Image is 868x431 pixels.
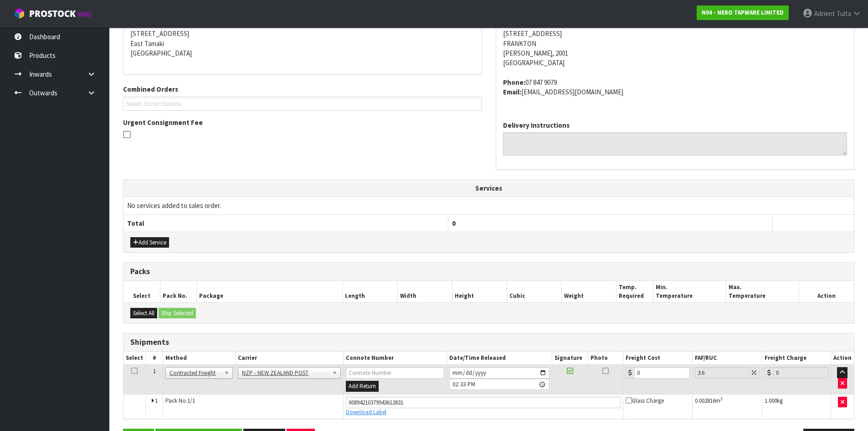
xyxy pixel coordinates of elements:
[155,397,158,405] span: 1
[236,352,343,365] th: Carrier
[346,397,621,408] input: Connote Number
[695,397,715,405] span: 0.002816
[503,78,525,87] strong: phone
[163,352,236,365] th: Method
[163,394,344,419] td: Pack No.
[160,281,196,302] th: Pack No.
[452,219,456,228] span: 0
[762,352,831,365] th: Freight Charge
[616,281,653,302] th: Temp. Required
[503,19,847,68] address: [STREET_ADDRESS] FRANKTON [PERSON_NAME], 2001 [GEOGRAPHIC_DATA]
[623,352,692,365] th: Freight Cost
[831,352,854,365] th: Action
[123,118,203,127] label: Urgent Consignment Fee
[653,281,726,302] th: Min. Temperature
[14,8,25,19] img: cube-alt.png
[695,367,750,379] input: Freight Adjustment
[196,281,343,302] th: Package
[123,352,146,365] th: Select
[130,20,253,28] strong: CONTRACT WAREHOUSING & LOGISTICS
[242,368,328,379] span: NZP - NEW ZEALAND POST
[702,9,784,16] strong: N04 - NERO TAPWARE LIMITED
[77,10,92,19] small: WMS
[123,214,448,232] th: Total
[692,394,762,419] td: m
[346,408,386,416] a: Download Label
[397,281,452,302] th: Width
[153,367,156,375] span: 1
[697,5,789,20] a: N04 - NERO TAPWARE LIMITED
[814,9,835,18] span: Adrient
[720,396,723,402] sup: 3
[130,308,157,319] button: Select All
[507,281,562,302] th: Cubic
[29,8,76,20] span: ProStock
[452,281,507,302] th: Height
[169,368,221,379] span: Contracted Freight
[447,352,552,365] th: Date/Time Released
[130,338,847,347] h3: Shipments
[503,20,571,28] strong: [PERSON_NAME] 7223
[123,197,854,214] td: No services added to sales order.
[762,394,831,419] td: kg
[837,9,851,18] span: Tuita
[799,281,854,302] th: Action
[726,281,799,302] th: Max. Temperature
[346,367,444,379] input: Connote Number
[503,120,570,130] label: Delivery Instructions
[562,281,616,302] th: Weight
[146,352,163,365] th: #
[588,352,623,365] th: Photo
[343,352,447,365] th: Connote Number
[503,88,521,96] strong: email
[130,267,847,276] h3: Packs
[503,78,847,97] address: 07 847 9079 [EMAIL_ADDRESS][DOMAIN_NAME]
[626,397,664,405] span: Glass Charge
[130,237,169,248] button: Add Service
[187,397,195,405] span: 1/1
[123,180,854,197] th: Services
[552,352,588,365] th: Signature
[159,308,196,319] button: Ship Selected
[765,397,777,405] span: 1.000
[343,281,397,302] th: Length
[773,367,828,379] input: Freight Charge
[346,381,379,392] button: Add Return
[692,352,762,365] th: FAF/RUC
[123,84,178,94] label: Combined Orders
[634,367,689,379] input: Freight Cost
[123,281,160,302] th: Select
[130,19,475,58] address: [STREET_ADDRESS] East Tamaki [GEOGRAPHIC_DATA]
